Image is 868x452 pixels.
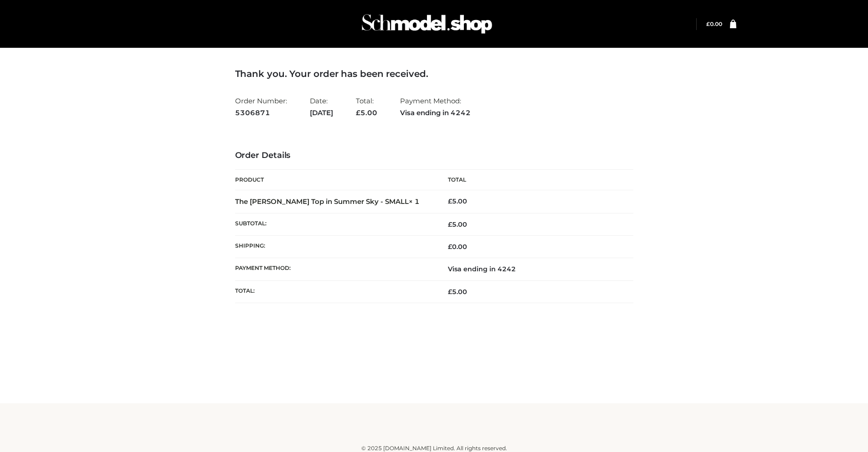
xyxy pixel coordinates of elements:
[356,93,377,121] li: Total:
[448,220,452,229] span: £
[235,213,434,235] th: Subtotal:
[235,236,434,258] th: Shipping:
[235,93,287,121] li: Order Number:
[434,258,633,280] td: Visa ending in 4242
[310,93,333,121] li: Date:
[706,20,722,27] bdi: 0.00
[235,68,633,79] h3: Thank you. Your order has been received.
[448,197,467,205] bdi: 5.00
[448,288,467,296] span: 5.00
[235,107,287,119] strong: 5306871
[235,280,434,303] th: Total:
[356,108,360,117] span: £
[706,20,722,27] a: £0.00
[448,288,452,296] span: £
[448,220,467,229] span: 5.00
[400,107,471,119] strong: Visa ending in 4242
[359,6,495,42] img: Schmodel Admin 964
[434,170,633,190] th: Total
[356,108,377,117] span: 5.00
[400,93,471,121] li: Payment Method:
[235,170,434,190] th: Product
[235,258,434,280] th: Payment method:
[409,197,420,206] strong: × 1
[235,151,633,161] h3: Order Details
[448,243,467,251] bdi: 0.00
[310,107,333,119] strong: [DATE]
[706,20,710,27] span: £
[448,243,452,251] span: £
[235,197,420,206] strong: The [PERSON_NAME] Top in Summer Sky - SMALL
[448,197,452,205] span: £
